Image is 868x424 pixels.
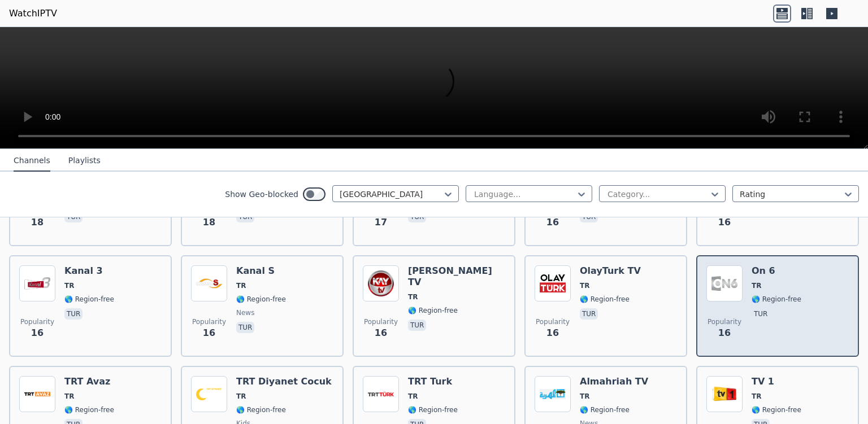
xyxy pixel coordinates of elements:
[706,376,743,412] img: TV 1
[535,376,571,412] img: Almahriah TV
[752,265,801,277] h6: On 6
[236,322,254,333] p: tur
[708,317,741,326] span: Popularity
[363,376,399,412] img: TRT Turk
[535,265,571,301] img: OlayTurk TV
[546,326,559,340] span: 16
[580,295,630,304] span: 🌎 Region-free
[236,295,286,304] span: 🌎 Region-free
[752,295,801,304] span: 🌎 Region-free
[236,376,332,387] h6: TRT Diyanet Cocuk
[408,392,418,401] span: TR
[203,326,215,340] span: 16
[64,376,114,387] h6: TRT Avaz
[364,317,398,326] span: Popularity
[580,281,589,290] span: TR
[546,216,559,229] span: 16
[19,265,55,301] img: Kanal 3
[236,308,254,317] span: news
[580,405,630,414] span: 🌎 Region-free
[14,150,50,172] button: Channels
[64,405,114,414] span: 🌎 Region-free
[31,326,44,340] span: 16
[408,376,458,387] h6: TRT Turk
[536,317,570,326] span: Popularity
[192,317,226,326] span: Popularity
[203,216,215,229] span: 18
[64,295,114,304] span: 🌎 Region-free
[752,405,801,414] span: 🌎 Region-free
[706,265,743,301] img: On 6
[718,326,731,340] span: 16
[363,265,399,301] img: Kay TV
[64,265,114,277] h6: Kanal 3
[752,281,761,290] span: TR
[752,308,770,320] p: tur
[9,7,57,20] a: WatchIPTV
[408,306,458,315] span: 🌎 Region-free
[236,265,286,277] h6: Kanal S
[64,308,83,320] p: tur
[408,265,505,288] h6: [PERSON_NAME] TV
[375,326,387,340] span: 16
[580,265,641,277] h6: OlayTurk TV
[375,216,387,229] span: 17
[752,392,761,401] span: TR
[236,405,286,414] span: 🌎 Region-free
[20,317,54,326] span: Popularity
[408,320,426,331] p: tur
[64,392,74,401] span: TR
[68,150,101,172] button: Playlists
[191,265,227,301] img: Kanal S
[752,376,801,387] h6: TV 1
[408,292,418,301] span: TR
[225,189,298,200] label: Show Geo-blocked
[580,376,648,387] h6: Almahriah TV
[236,392,246,401] span: TR
[31,216,44,229] span: 18
[580,392,589,401] span: TR
[408,405,458,414] span: 🌎 Region-free
[718,216,731,229] span: 16
[191,376,227,412] img: TRT Diyanet Cocuk
[64,281,74,290] span: TR
[580,308,598,320] p: tur
[236,281,246,290] span: TR
[19,376,55,412] img: TRT Avaz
